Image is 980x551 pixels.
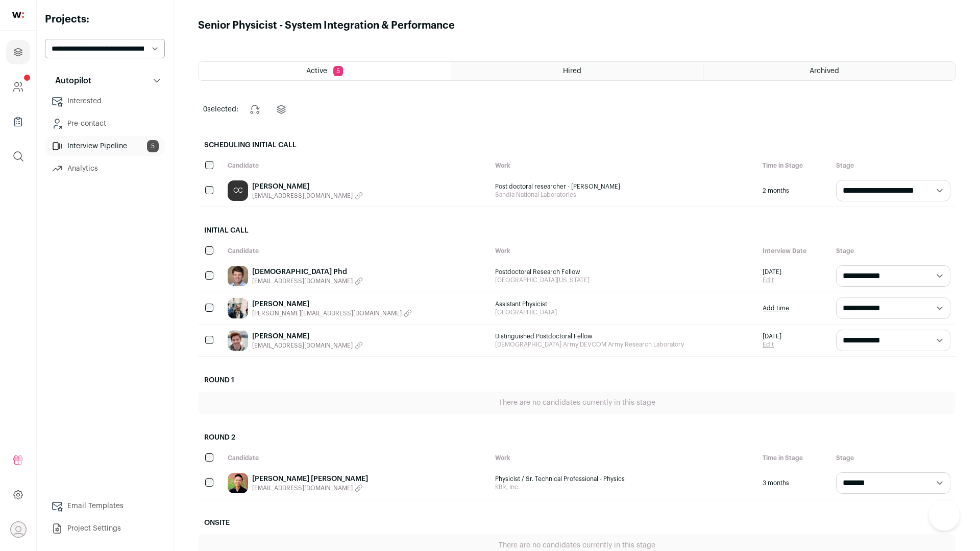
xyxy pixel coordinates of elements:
[831,449,955,467] div: Stage
[252,181,363,192] a: [PERSON_NAME]
[252,309,412,317] button: [PERSON_NAME][EMAIL_ADDRESS][DOMAIN_NAME]
[45,158,165,179] a: Analytics
[252,309,402,317] span: [PERSON_NAME][EMAIL_ADDRESS][DOMAIN_NAME]
[223,242,490,260] div: Candidate
[563,67,581,75] span: Hired
[203,104,238,114] span: selected:
[252,299,412,309] a: [PERSON_NAME]
[198,512,955,534] h2: Onsite
[228,473,248,493] img: de934f66ce38b30972d94475de129a1ee9c3bdc4e1745f2fcbbf62d5bf425921
[757,467,831,499] div: 3 months
[763,340,781,349] a: Edit
[451,62,703,80] a: Hired
[223,156,490,175] div: Candidate
[198,392,955,414] div: There are no candidates currently in this stage
[252,192,363,200] button: [EMAIL_ADDRESS][DOMAIN_NAME]
[203,106,207,113] span: 0
[198,219,955,242] h2: Initial Call
[6,75,30,99] a: Company and ATS Settings
[495,268,752,276] span: Postdoctoral Research Fellow
[810,67,839,75] span: Archived
[223,449,490,467] div: Candidate
[757,175,831,206] div: 2 months
[763,332,781,340] span: [DATE]
[252,484,368,492] button: [EMAIL_ADDRESS][DOMAIN_NAME]
[198,18,455,33] h1: Senior Physicist - System Integration & Performance
[45,136,165,156] a: Interview Pipeline5
[490,449,757,467] div: Work
[495,475,752,483] span: Physicist / Sr. Technical Professional - Physics
[228,298,248,318] img: 78ecc301adcecb30dd8fbadd2fba643f8b0a5cc43a0da29a28b75e52be40924d
[252,484,353,492] span: [EMAIL_ADDRESS][DOMAIN_NAME]
[757,242,831,260] div: Interview Date
[252,474,368,484] a: [PERSON_NAME] [PERSON_NAME]
[929,500,960,531] iframe: Help Scout Beacon - Open
[228,330,248,351] img: 18381ce86c0a30244222b1a13623468a37b27695b4356977ba2b7f3aa09917b8
[228,266,248,286] img: 879abe5ca2800993b2a749636cea894324c3ace8c3998f0c1d6eb938834db47a.jpg
[306,67,327,75] span: Active
[45,71,165,91] button: Autopilot
[831,242,955,260] div: Stage
[10,521,27,538] button: Open dropdown
[242,97,267,122] button: Change stage
[45,12,165,27] h2: Projects:
[831,156,955,175] div: Stage
[45,518,165,539] a: Project Settings
[45,496,165,516] a: Email Templates
[49,75,91,87] p: Autopilot
[198,369,955,392] h2: Round 1
[45,113,165,134] a: Pre-contact
[45,91,165,111] a: Interested
[495,308,752,316] span: [GEOGRAPHIC_DATA]
[495,300,752,308] span: Assistant Physicist
[252,341,363,350] button: [EMAIL_ADDRESS][DOMAIN_NAME]
[495,191,752,199] span: Sandia National Laboratories
[763,268,781,276] span: [DATE]
[198,426,955,449] h2: Round 2
[147,140,159,152] span: 5
[763,276,781,284] a: Edit
[495,483,752,491] span: KBR, Inc.
[6,40,30,64] a: Projects
[490,242,757,260] div: Work
[333,66,343,76] span: 5
[763,304,789,312] a: Add time
[252,192,353,200] span: [EMAIL_ADDRESS][DOMAIN_NAME]
[757,156,831,175] div: Time in Stage
[6,109,30,134] a: Company Lists
[757,449,831,467] div: Time in Stage
[252,267,363,277] a: [DEMOGRAPHIC_DATA] Phd
[490,156,757,175] div: Work
[495,182,752,191] span: Post doctoral researcher - [PERSON_NAME]
[252,277,363,285] button: [EMAIL_ADDRESS][DOMAIN_NAME]
[12,12,24,18] img: wellfound-shorthand-0d5821cbd27db2630d0214b213865d53afaa358527fdda9d0ea32b1df1b89c2c.svg
[252,341,353,350] span: [EMAIL_ADDRESS][DOMAIN_NAME]
[495,332,752,340] span: Distinguished Postdoctoral Fellow
[252,331,363,341] a: [PERSON_NAME]
[703,62,955,80] a: Archived
[252,277,353,285] span: [EMAIL_ADDRESS][DOMAIN_NAME]
[495,340,752,349] span: [DEMOGRAPHIC_DATA] Army DEVCOM Army Research Laboratory
[495,276,752,284] span: [GEOGRAPHIC_DATA][US_STATE]
[228,180,248,201] a: CC
[198,134,955,156] h2: Scheduling Initial Call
